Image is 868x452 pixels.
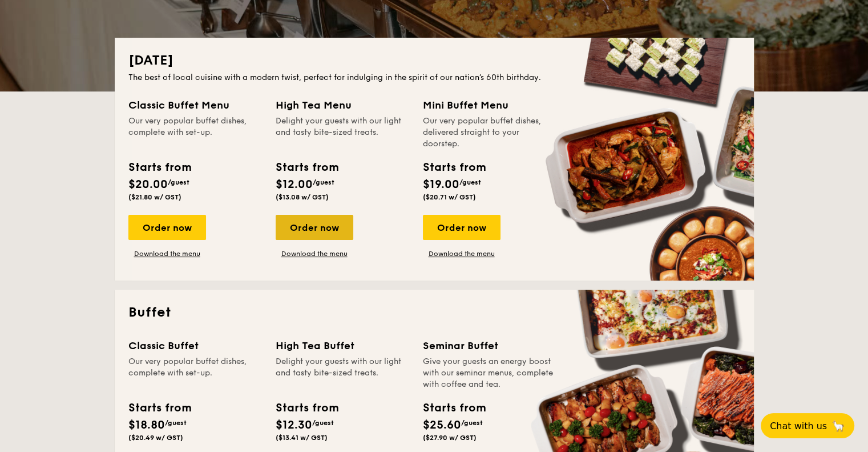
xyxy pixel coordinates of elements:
[128,338,262,354] div: Classic Buffet
[423,159,485,176] div: Starts from
[276,193,329,201] span: ($13.08 w/ GST)
[128,418,165,432] span: $18.80
[276,338,409,354] div: High Tea Buffet
[423,193,476,201] span: ($20.71 w/ GST)
[128,215,206,240] div: Order now
[761,413,854,438] button: Chat with us🦙
[831,419,845,433] span: 🦙
[459,178,481,186] span: /guest
[423,115,556,150] div: Our very popular buffet dishes, delivered straight to your doorstep.
[128,97,262,113] div: Classic Buffet Menu
[276,399,338,417] div: Starts from
[423,338,556,354] div: Seminar Buffet
[276,249,353,258] a: Download the menu
[276,178,313,191] span: $12.00
[276,115,409,150] div: Delight your guests with our light and tasty bite-sized treats.
[128,72,740,83] div: The best of local cuisine with a modern twist, perfect for indulging in the spirit of our nation’...
[423,356,556,390] div: Give your guests an energy boost with our seminar menus, complete with coffee and tea.
[312,419,334,427] span: /guest
[276,418,312,432] span: $12.30
[128,51,740,70] h2: [DATE]
[461,419,483,427] span: /guest
[423,249,500,258] a: Download the menu
[128,193,181,201] span: ($21.80 w/ GST)
[423,434,477,442] span: ($27.90 w/ GST)
[423,399,485,417] div: Starts from
[168,178,189,186] span: /guest
[128,115,262,150] div: Our very popular buffet dishes, complete with set-up.
[128,399,191,417] div: Starts from
[128,434,183,442] span: ($20.49 w/ GST)
[128,178,168,191] span: $20.00
[128,159,191,176] div: Starts from
[770,421,827,431] span: Chat with us
[423,418,461,432] span: $25.60
[165,419,187,427] span: /guest
[128,356,262,390] div: Our very popular buffet dishes, complete with set-up.
[423,215,500,240] div: Order now
[313,178,334,186] span: /guest
[276,356,409,390] div: Delight your guests with our light and tasty bite-sized treats.
[128,303,740,322] h2: Buffet
[276,97,409,113] div: High Tea Menu
[276,434,328,442] span: ($13.41 w/ GST)
[128,249,206,258] a: Download the menu
[276,159,338,176] div: Starts from
[423,178,459,191] span: $19.00
[423,97,556,113] div: Mini Buffet Menu
[276,215,353,240] div: Order now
